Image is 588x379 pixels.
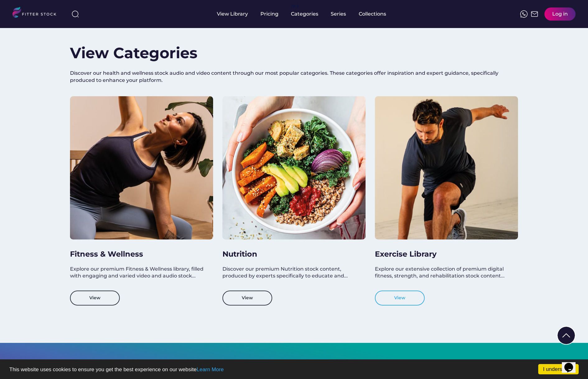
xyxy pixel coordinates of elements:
img: search-normal%203.svg [72,10,79,18]
button: View [375,291,425,306]
img: meteor-icons_whatsapp%20%281%29.svg [520,10,528,18]
p: This website uses cookies to ensure you get the best experience on our website [9,367,579,372]
div: Discover our health and wellness stock audio and video content through our most popular categorie... [70,70,518,84]
h3: Fitness & Wellness [70,249,207,259]
img: LOGO.svg [12,7,62,20]
iframe: chat widget [562,354,582,373]
div: Collections [359,11,386,17]
h2: View Categories [70,43,197,64]
h3: Nutrition [222,249,359,259]
h3: Exercise Library [375,249,512,259]
img: Group%201000002322%20%281%29.svg [558,327,575,344]
div: Categories [291,11,318,17]
div: View Library [217,11,248,17]
button: View [70,291,120,306]
div: Series [331,11,346,17]
span: Explore our extensive collection of premium digital fitness, strength, and rehabilitation stock c... [375,266,505,279]
a: I understand! [538,364,579,374]
div: Discover our premium Nutrition stock content, produced by experts specifically to educate and... [222,266,359,280]
div: fvck [291,3,299,9]
div: Explore our premium Fitness & Wellness library, filled with engaging and varied video and audio s... [70,266,207,280]
div: Log in [552,11,568,17]
a: Learn More [197,367,224,372]
button: View [222,291,272,306]
img: Frame%2051.svg [531,10,538,18]
div: Pricing [260,11,278,17]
